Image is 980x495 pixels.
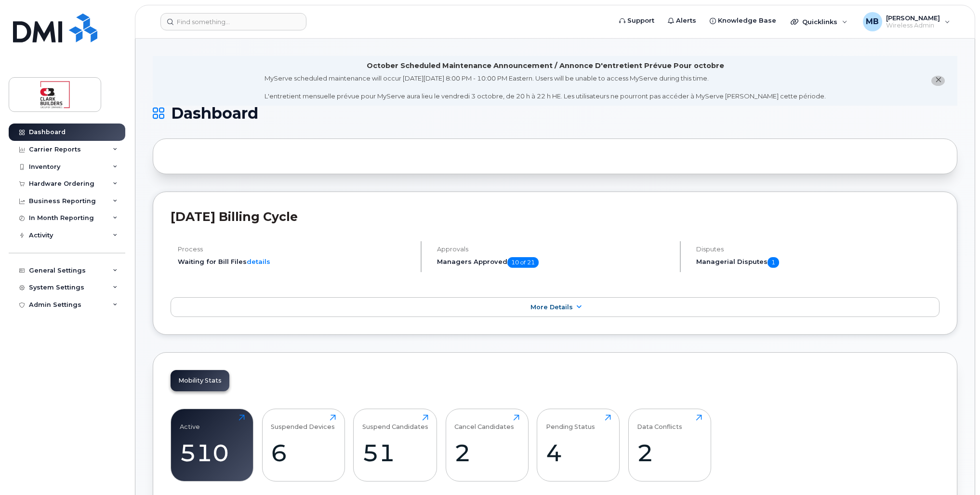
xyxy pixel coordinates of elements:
h4: Disputes [696,246,940,253]
div: Active [180,414,200,430]
a: Suspended Devices6 [271,414,336,476]
a: Pending Status4 [546,414,611,476]
li: Waiting for Bill Files [178,257,412,266]
iframe: Messenger Launcher [938,453,973,488]
span: 10 of 21 [507,257,539,268]
div: 4 [546,439,611,467]
div: 51 [362,439,428,467]
a: Active510 [180,414,245,476]
h2: [DATE] Billing Cycle [171,209,940,224]
div: October Scheduled Maintenance Announcement / Annonce D'entretient Prévue Pour octobre [367,61,724,71]
div: Suspended Devices [271,414,335,430]
div: 6 [271,439,336,467]
button: close notification [931,76,945,86]
div: MyServe scheduled maintenance will occur [DATE][DATE] 8:00 PM - 10:00 PM Eastern. Users will be u... [265,74,826,101]
span: 1 [768,257,779,268]
h4: Process [178,246,412,253]
h4: Approvals [437,246,672,253]
a: Cancel Candidates2 [454,414,519,476]
div: 510 [180,439,245,467]
a: Suspend Candidates51 [362,414,428,476]
span: Dashboard [171,106,258,121]
h5: Managerial Disputes [696,257,940,268]
div: 2 [454,439,519,467]
div: Pending Status [546,414,595,430]
div: 2 [637,439,702,467]
span: More Details [530,303,573,311]
a: Data Conflicts2 [637,414,702,476]
div: Cancel Candidates [454,414,514,430]
div: Suspend Candidates [362,414,428,430]
h5: Managers Approved [437,257,672,268]
a: details [247,258,270,265]
div: Data Conflicts [637,414,682,430]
